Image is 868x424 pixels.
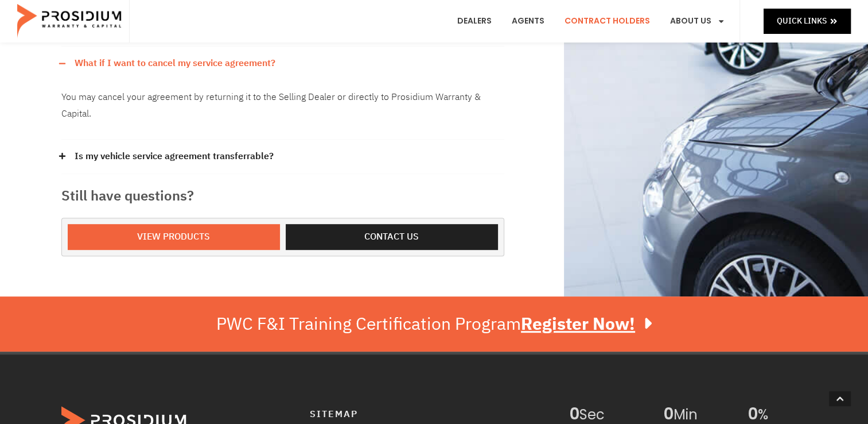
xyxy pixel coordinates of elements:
span: % [758,406,807,423]
a: Quick Links [764,9,851,33]
div: What if I want to cancel my service agreement? [61,80,504,140]
span: 0 [570,406,579,423]
span: Contact us [364,229,419,245]
span: Min [674,406,731,423]
span: 0 [664,406,674,423]
a: View Products [68,224,280,250]
span: Quick Links [777,14,827,28]
span: Sec [579,406,647,423]
span: 0 [748,406,758,423]
h3: Still have questions? [61,186,504,206]
p: You may cancel your agreement by returning it to the Selling Dealer or directly to Prosidium Warr... [61,89,504,122]
div: What if I want to cancel my service agreement? [61,47,504,80]
a: Is my vehicle service agreement transferrable? [75,148,274,165]
span: View Products [137,229,210,245]
a: What if I want to cancel my service agreement? [75,55,275,72]
div: Is my vehicle service agreement transferrable? [61,140,504,174]
div: PWC F&I Training Certification Program [216,314,652,334]
h4: Sitemap [310,406,547,423]
u: Register Now! [521,311,635,337]
a: Contact us [286,224,498,250]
